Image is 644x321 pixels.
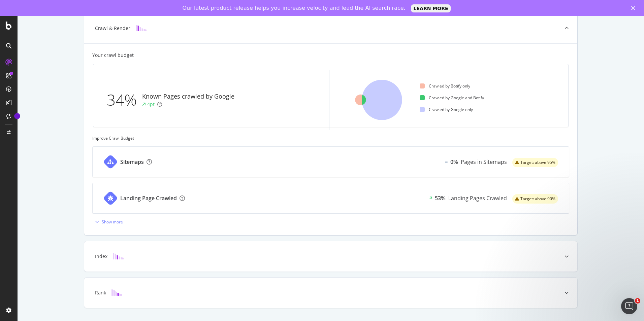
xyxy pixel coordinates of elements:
span: 1 [635,298,640,304]
div: Index [95,253,107,260]
a: LEARN MORE [411,4,451,12]
div: Sitemaps [120,158,144,166]
div: Our latest product release helps you increase velocity and lead the AI search race. [183,5,406,11]
button: Show more [92,216,123,227]
div: Improve Crawl Budget [92,135,569,141]
div: Your crawl budget [92,52,134,59]
span: Target: above 95% [520,160,555,165]
a: SitemapsEqual0%Pages in Sitemapswarning label [92,146,569,177]
img: block-icon [111,289,122,296]
div: Crawled by Google only [420,107,473,112]
span: Target: above 90% [520,197,555,201]
div: Known Pages crawled by Google [142,92,234,101]
div: Crawled by Botify only [420,83,470,89]
div: 34% [107,89,142,111]
div: 4pt [147,101,155,108]
div: Tooltip anchor [14,113,20,119]
div: 53% [435,194,446,202]
img: Equal [445,161,448,163]
div: Show more [102,219,123,225]
div: warning label [512,194,558,204]
div: Landing Pages Crawled [448,194,507,202]
div: warning label [512,158,558,167]
div: Crawl & Render [95,25,130,32]
div: Close [631,6,638,10]
img: block-icon [113,253,124,259]
iframe: Intercom live chat [621,298,637,314]
img: block-icon [136,25,147,31]
div: Crawled by Google and Botify [420,95,484,101]
div: 0% [450,158,458,166]
div: Landing Page Crawled [120,194,177,202]
div: Rank [95,289,106,296]
a: Landing Page Crawled53%Landing Pages Crawledwarning label [92,183,569,214]
div: Pages in Sitemaps [461,158,507,166]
